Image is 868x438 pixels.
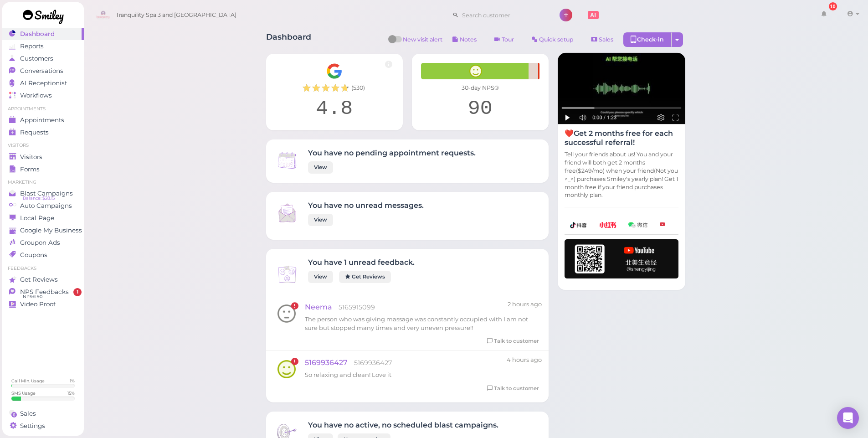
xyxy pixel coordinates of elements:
[20,202,72,210] span: Auto Campaigns
[23,195,55,202] span: Balance: $28.15
[623,32,672,47] div: Check-in
[565,150,678,199] p: Tell your friends about us! You and your friend will both get 2 months free($249/mo) when your fr...
[11,390,36,396] div: SMS Usage
[339,271,391,283] a: Get Reviews
[2,151,84,163] a: Visitors
[20,55,53,62] span: Customers
[305,371,542,379] div: So relaxing and clean! Love it
[275,97,394,121] div: 4.8
[2,286,84,298] a: NPS Feedbacks NPS® 90 1
[2,114,84,126] a: Appointments
[20,79,67,87] span: AI Receptionist
[829,2,837,10] div: 10
[403,36,442,49] span: New visit alert
[565,129,678,146] h4: ❤️Get 2 months free for each successful referral!
[484,336,542,346] a: Talk to customer
[459,8,547,22] input: Search customer
[20,300,56,308] span: Video Proof
[599,222,616,228] img: xhs-786d23addd57f6a2be217d5a65f4ab6b.png
[524,32,581,47] a: Quick setup
[326,63,343,79] img: Google__G__Logo-edd0e34f60d7ca4a2f4ece79cff21ae3.svg
[275,201,299,225] img: Inbox
[2,65,84,77] a: Conversations
[20,214,54,222] span: Local Page
[70,378,75,384] div: 1 %
[599,36,613,43] span: Sales
[558,53,685,124] img: AI receptionist
[2,237,84,249] a: Groupon Ads
[266,32,311,49] h1: Dashboard
[2,163,84,175] a: Forms
[20,251,47,259] span: Coupons
[308,201,424,210] h4: You have no unread messages.
[2,187,84,200] a: Blast Campaigns Balance: $28.15
[20,276,58,283] span: Get Reviews
[508,300,542,309] div: 09/06 05:03pm
[116,2,236,28] span: Tranquility Spa 3 and [GEOGRAPHIC_DATA]
[20,410,36,417] span: Sales
[11,378,45,384] div: Call Min. Usage
[2,273,84,286] a: Get Reviews
[20,165,40,173] span: Forms
[570,222,587,228] img: douyin-2727e60b7b0d5d1bbe969c21619e8014.png
[487,32,522,47] a: Tour
[20,30,55,38] span: Dashboard
[20,116,64,124] span: Appointments
[354,359,392,367] span: 5169936427
[275,149,299,172] img: Inbox
[308,214,333,226] a: View
[507,356,542,364] div: 09/06 03:59pm
[20,67,63,75] span: Conversations
[20,129,49,136] span: Requests
[2,52,84,65] a: Customers
[20,239,60,247] span: Groupon Ads
[305,358,348,367] span: 5169936427
[2,212,84,224] a: Local Page
[20,92,52,99] span: Workflows
[73,288,82,296] span: 1
[305,315,542,332] div: The person who was giving massage was constantly occupied with I am not sure but stopped many tim...
[20,422,45,430] span: Settings
[2,126,84,139] a: Requests
[20,153,42,161] span: Visitors
[351,84,365,92] span: ( 530 )
[584,32,621,47] a: Sales
[20,288,69,296] span: NPS Feedbacks
[2,249,84,261] a: Coupons
[484,384,542,393] a: Talk to customer
[20,42,44,50] span: Reports
[2,420,84,432] a: Settings
[2,407,84,420] a: Sales
[2,40,84,52] a: Reports
[445,32,484,47] button: Notes
[20,190,73,197] span: Blast Campaigns
[565,239,678,278] img: youtube-h-92280983ece59b2848f85fc261e8ffad.png
[421,84,539,92] div: 30-day NPS®
[2,89,84,102] a: Workflows
[308,161,333,174] a: View
[308,271,333,283] a: View
[2,106,84,112] li: Appointments
[308,149,476,157] h4: You have no pending appointment requests.
[308,421,498,429] h4: You have no active, no scheduled blast campaigns.
[2,200,84,212] a: Auto Campaigns
[20,227,82,234] span: Google My Business
[2,265,84,272] li: Feedbacks
[339,303,375,311] span: 5165915099
[2,77,84,89] a: AI Receptionist
[421,97,539,121] div: 90
[2,28,84,40] a: Dashboard
[2,224,84,237] a: Google My Business
[305,303,332,311] span: Neema
[23,293,42,300] span: NPS® 90
[308,258,415,267] h4: You have 1 unread feedback.
[2,179,84,186] li: Marketing
[628,222,647,228] img: wechat-a99521bb4f7854bbf8f190d1356e2cdb.png
[2,142,84,149] li: Visitors
[2,298,84,310] a: Video Proof
[837,407,859,429] div: Open Intercom Messenger
[67,390,75,396] div: 15 %
[275,263,299,286] img: Inbox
